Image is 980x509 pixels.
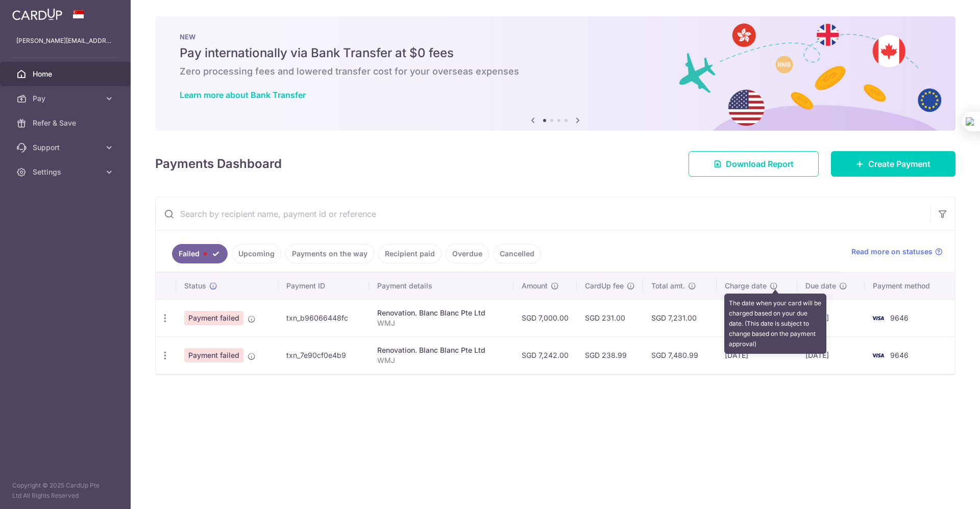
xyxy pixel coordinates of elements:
[724,294,826,354] div: The date when your card will be charged based on your due date. (This date is subject to change b...
[797,336,865,374] td: [DATE]
[446,244,489,263] a: Overdue
[378,244,442,263] a: Recipient paid
[689,151,819,177] a: Download Report
[285,244,374,263] a: Payments on the way
[33,93,100,104] span: Pay
[184,311,243,325] span: Payment failed
[180,33,931,41] p: NEW
[851,247,943,257] a: Read more on statuses
[377,345,505,355] div: Renovation. Blanc Blanc Pte Ltd
[513,299,577,336] td: SGD 7,000.00
[180,90,306,100] a: Learn more about Bank Transfer
[16,36,114,46] p: [PERSON_NAME][EMAIL_ADDRESS][DOMAIN_NAME]
[278,336,369,374] td: txn_7e90cf0e4b9
[868,158,930,170] span: Create Payment
[831,151,955,177] a: Create Payment
[377,308,505,318] div: Renovation. Blanc Blanc Pte Ltd
[155,155,282,173] h4: Payments Dashboard
[577,336,643,374] td: SGD 238.99
[184,281,206,291] span: Status
[33,142,100,153] span: Support
[890,313,909,322] span: 9646
[12,8,62,20] img: CardUp
[513,336,577,374] td: SGD 7,242.00
[493,244,541,263] a: Cancelled
[717,299,797,336] td: [DATE]
[726,158,794,170] span: Download Report
[33,167,100,177] span: Settings
[522,281,548,291] span: Amount
[725,281,767,291] span: Charge date
[851,247,933,257] span: Read more on statuses
[180,45,931,61] h5: Pay internationally via Bank Transfer at $0 fees
[377,355,505,366] p: WMJ
[651,281,685,291] span: Total amt.
[232,244,281,263] a: Upcoming
[180,65,931,78] h6: Zero processing fees and lowered transfer cost for your overseas expenses
[33,69,100,79] span: Home
[33,118,100,128] span: Refer & Save
[717,336,797,374] td: [DATE]
[377,318,505,328] p: WMJ
[369,273,513,299] th: Payment details
[278,273,369,299] th: Payment ID
[278,299,369,336] td: txn_b96066448fc
[805,281,836,291] span: Due date
[868,312,888,324] img: Bank Card
[156,198,930,230] input: Search by recipient name, payment id or reference
[172,244,228,263] a: Failed
[890,351,909,359] span: 9646
[643,299,717,336] td: SGD 7,231.00
[797,299,865,336] td: [DATE]
[155,16,955,131] img: Bank transfer banner
[868,349,888,361] img: Bank Card
[643,336,717,374] td: SGD 7,480.99
[577,299,643,336] td: SGD 231.00
[184,348,243,362] span: Payment failed
[585,281,624,291] span: CardUp fee
[865,273,955,299] th: Payment method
